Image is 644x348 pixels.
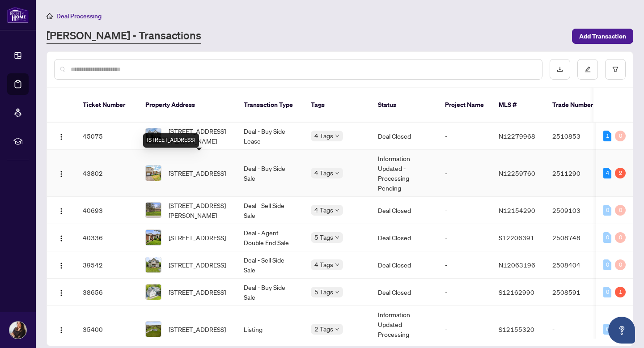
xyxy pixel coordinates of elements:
[314,232,333,242] span: 5 Tags
[169,287,226,297] span: [STREET_ADDRESS]
[499,206,535,214] span: N12154290
[58,289,65,297] img: Logo
[615,232,626,243] div: 0
[237,88,304,123] th: Transaction Type
[585,66,591,72] span: edit
[438,251,491,279] td: -
[545,123,608,150] td: 2510853
[438,279,491,306] td: -
[169,324,226,334] span: [STREET_ADDRESS]
[371,123,438,150] td: Deal Closed
[143,133,199,148] div: [STREET_ADDRESS]
[76,251,138,279] td: 39542
[603,324,611,335] div: 0
[314,205,333,215] span: 4 Tags
[438,197,491,224] td: -
[545,88,608,123] th: Trade Number
[499,233,534,242] span: S12206391
[335,171,339,175] span: down
[54,285,68,299] button: Logo
[58,262,65,269] img: Logo
[54,166,68,180] button: Logo
[438,123,491,150] td: -
[603,259,611,270] div: 0
[58,208,65,215] img: Logo
[54,322,68,336] button: Logo
[314,259,333,270] span: 4 Tags
[146,284,161,300] img: thumbnail-img
[615,168,626,178] div: 2
[335,263,339,267] span: down
[557,66,563,72] span: download
[54,129,68,143] button: Logo
[76,150,138,197] td: 43802
[577,59,598,80] button: edit
[237,150,304,197] td: Deal - Buy Side Sale
[608,317,635,344] button: Open asap
[615,259,626,270] div: 0
[545,251,608,279] td: 2508404
[146,166,161,181] img: thumbnail-img
[615,131,626,141] div: 0
[47,13,53,19] span: home
[314,324,333,334] span: 2 Tags
[169,168,226,178] span: [STREET_ADDRESS]
[579,29,626,43] span: Add Transaction
[54,230,68,245] button: Logo
[237,123,304,150] td: Deal - Buy Side Lease
[169,200,229,220] span: [STREET_ADDRESS][PERSON_NAME]
[335,290,339,294] span: down
[58,170,65,178] img: Logo
[58,235,65,242] img: Logo
[54,258,68,272] button: Logo
[545,150,608,197] td: 2511290
[335,235,339,240] span: down
[237,197,304,224] td: Deal - Sell Side Sale
[237,224,304,251] td: Deal - Agent Double End Sale
[605,59,626,80] button: filter
[169,260,226,270] span: [STREET_ADDRESS]
[138,88,237,123] th: Property Address
[499,325,534,333] span: S12155320
[169,126,229,146] span: [STREET_ADDRESS][PERSON_NAME]
[58,133,65,140] img: Logo
[545,197,608,224] td: 2509103
[499,132,535,140] span: N12279968
[9,322,26,339] img: Profile Icon
[47,28,201,44] a: [PERSON_NAME] - Transactions
[237,279,304,306] td: Deal - Buy Side Sale
[612,66,619,72] span: filter
[58,327,65,334] img: Logo
[371,88,438,123] th: Status
[76,224,138,251] td: 40336
[615,287,626,297] div: 1
[314,131,333,141] span: 4 Tags
[7,7,29,23] img: logo
[545,279,608,306] td: 2508591
[603,131,611,141] div: 1
[146,128,161,144] img: thumbnail-img
[237,251,304,279] td: Deal - Sell Side Sale
[314,168,333,178] span: 4 Tags
[371,279,438,306] td: Deal Closed
[545,224,608,251] td: 2508748
[438,224,491,251] td: -
[615,205,626,216] div: 0
[304,88,371,123] th: Tags
[603,205,611,216] div: 0
[146,203,161,218] img: thumbnail-img
[335,327,339,331] span: down
[371,197,438,224] td: Deal Closed
[550,59,570,80] button: download
[438,88,491,123] th: Project Name
[146,257,161,272] img: thumbnail-img
[335,208,339,212] span: down
[146,322,161,337] img: thumbnail-img
[603,168,611,178] div: 4
[499,261,535,269] span: N12063196
[572,29,633,44] button: Add Transaction
[499,169,535,177] span: N12259760
[491,88,545,123] th: MLS #
[146,230,161,245] img: thumbnail-img
[76,279,138,306] td: 38656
